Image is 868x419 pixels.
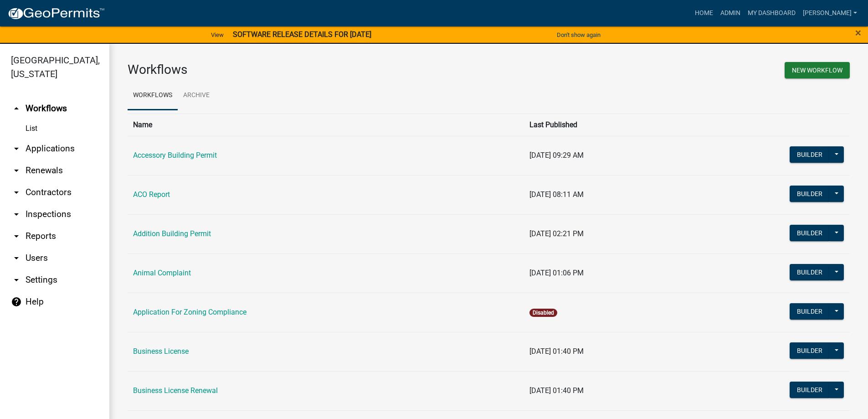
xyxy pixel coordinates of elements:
[855,27,861,38] button: Close
[11,296,22,307] i: help
[529,309,557,317] span: Disabled
[133,229,211,238] a: Addition Building Permit
[790,225,830,241] button: Builder
[11,143,22,154] i: arrow_drop_down
[529,269,584,277] span: [DATE] 01:06 PM
[11,187,22,198] i: arrow_drop_down
[855,26,861,39] span: ×
[790,382,830,398] button: Builder
[691,5,717,22] a: Home
[128,62,482,78] h3: Workflows
[529,347,584,356] span: [DATE] 01:40 PM
[11,253,22,264] i: arrow_drop_down
[553,27,604,42] button: Don't show again
[178,81,215,110] a: Archive
[790,264,830,280] button: Builder
[529,190,584,199] span: [DATE] 08:11 AM
[11,103,22,114] i: arrow_drop_up
[233,30,371,39] strong: SOFTWARE RELEASE DETAILS FOR [DATE]
[785,62,850,78] button: New Workflow
[524,114,686,136] th: Last Published
[790,342,830,359] button: Builder
[11,274,22,285] i: arrow_drop_down
[529,386,584,395] span: [DATE] 01:40 PM
[790,303,830,320] button: Builder
[133,347,189,356] a: Business License
[790,186,830,202] button: Builder
[744,5,799,22] a: My Dashboard
[529,229,584,238] span: [DATE] 02:21 PM
[133,190,170,199] a: ACO Report
[128,81,178,110] a: Workflows
[128,114,524,136] th: Name
[207,27,227,42] a: View
[11,165,22,176] i: arrow_drop_down
[133,151,217,160] a: Accessory Building Permit
[133,386,218,395] a: Business License Renewal
[11,209,22,220] i: arrow_drop_down
[790,146,830,163] button: Builder
[133,308,247,316] a: Application For Zoning Compliance
[717,5,744,22] a: Admin
[799,5,861,22] a: [PERSON_NAME]
[11,231,22,242] i: arrow_drop_down
[133,269,191,277] a: Animal Complaint
[529,151,584,160] span: [DATE] 09:29 AM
